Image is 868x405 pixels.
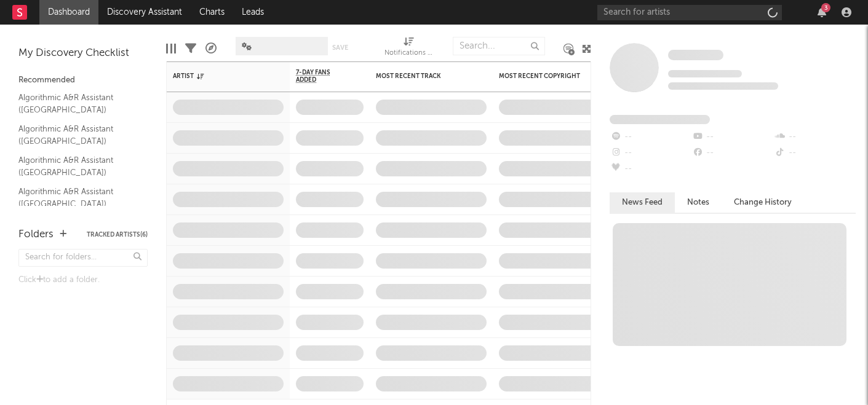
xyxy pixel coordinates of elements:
[271,70,284,82] button: Filter by Artist
[376,73,468,80] div: Most Recent Track
[351,70,364,82] button: Filter by 7-Day Fans Added
[18,46,148,61] div: My Discovery Checklist
[474,70,487,82] button: Filter by Most Recent Track
[597,5,782,20] input: Search for artists
[668,49,723,61] a: Some Artist
[668,70,742,77] span: Tracking Since: [DATE]
[675,192,722,213] button: Notes
[774,129,856,145] div: --
[610,161,691,177] div: --
[774,145,856,161] div: --
[18,91,135,116] a: Algorithmic A&R Assistant ([GEOGRAPHIC_DATA])
[691,145,773,161] div: --
[668,50,723,60] span: Some Artist
[821,3,830,12] div: 3
[610,145,691,161] div: --
[453,37,545,55] input: Search...
[691,129,773,145] div: --
[205,31,217,66] div: A&R Pipeline
[384,46,434,61] div: Notifications (Artist)
[173,73,265,80] div: Artist
[18,249,148,267] input: Search for folders...
[296,69,345,84] span: 7-Day Fans Added
[18,154,135,179] a: Algorithmic A&R Assistant ([GEOGRAPHIC_DATA])
[499,73,591,80] div: Most Recent Copyright
[332,44,348,51] button: Save
[384,31,434,66] div: Notifications (Artist)
[166,31,176,66] div: Edit Columns
[668,82,778,90] span: 0 fans last week
[18,122,135,147] a: Algorithmic A&R Assistant ([GEOGRAPHIC_DATA])
[722,192,804,213] button: Change History
[610,192,675,213] button: News Feed
[18,273,148,288] div: Click to add a folder.
[18,227,54,242] div: Folders
[610,115,710,124] span: Fans Added by Platform
[185,31,196,66] div: Filters
[18,185,135,210] a: Algorithmic A&R Assistant ([GEOGRAPHIC_DATA])
[610,129,691,145] div: --
[818,7,826,17] button: 3
[18,73,148,88] div: Recommended
[87,232,148,238] button: Tracked Artists(6)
